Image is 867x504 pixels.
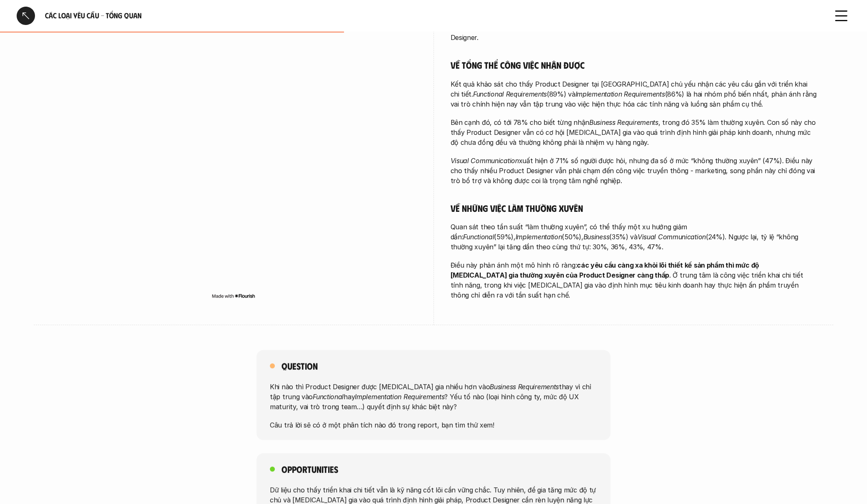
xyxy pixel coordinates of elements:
[490,382,559,391] em: Business Requirements
[451,22,817,42] p: Ngoài ra, là thiết kế truyền thông thường được coi “không phải là công việc chính” của Product De...
[451,156,817,186] p: xuất hiện ở 71% số người được hỏi, nhưng đa số ở mức “không thường xuyên” (47%). Điều này cho thấ...
[313,392,344,401] em: Functional
[451,117,817,147] p: Bên cạnh đó, có tới 78% cho biết từng nhận , trong đó 35% làm thường xuyên. Con số này cho thấy P...
[50,41,417,290] iframe: Interactive or visual content
[589,118,658,127] em: Business Requirements
[576,90,665,98] em: Implementation Requirements
[451,156,519,165] em: Visual Communication
[45,11,822,20] h6: Các loại yêu cầu - Tổng quan
[282,463,338,475] h5: Opportunities
[516,233,562,241] em: Implementation
[451,222,817,252] p: Quan sát theo tần suất “làm thường xuyên”, có thể thấy một xu hướng giảm dần: (59%), (50%), (35%)...
[451,261,761,279] strong: các yêu cầu càng xa khỏi lõi thiết kế sản phẩm thì mức độ [MEDICAL_DATA] gia thường xuyên của Pro...
[451,59,817,71] h5: Về tổng thể công việc nhận được
[282,360,318,372] h5: Question
[638,233,706,241] em: Visual Communication
[473,90,547,98] em: Functional Requirements
[270,420,597,430] p: Câu trả lời sẽ có ở một phân tích nào đó trong report, bạn tìm thử xem!
[451,202,817,214] h5: Về những việc làm thường xuyên
[463,233,494,241] em: Functional
[451,79,817,109] p: Kết quả khảo sát cho thấy Product Designer tại [GEOGRAPHIC_DATA] chủ yếu nhận các yêu cầu gắn với...
[270,382,597,412] p: Khi nào thì Product Designer được [MEDICAL_DATA] gia nhiều hơn vào thay vì chỉ tập trung vào hay ...
[583,233,610,241] em: Business
[212,292,255,299] img: Made with Flourish
[355,392,444,401] em: Implementation Requirements
[451,260,817,300] p: Điều này phản ánh một mô hình rõ ràng: . Ở trung tâm là công việc triển khai chi tiết tính năng, ...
